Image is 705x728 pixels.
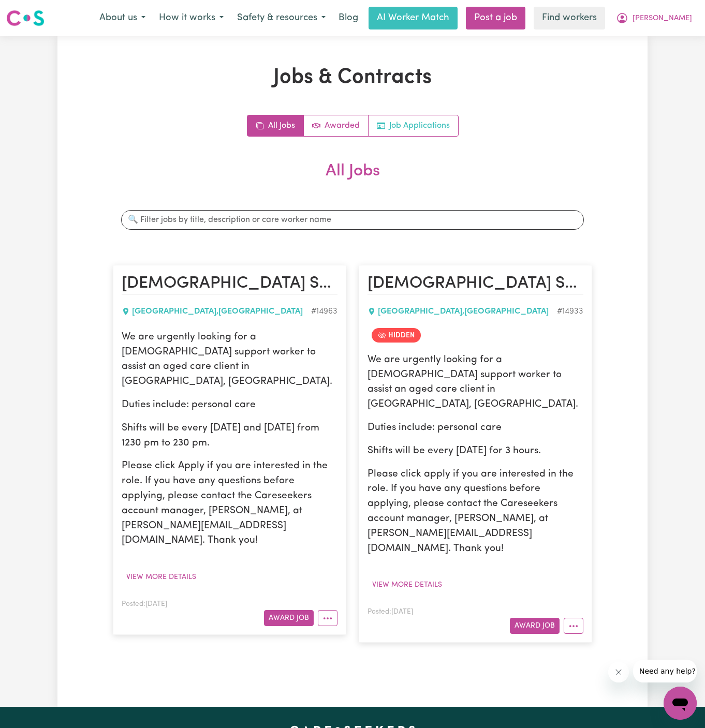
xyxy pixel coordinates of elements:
span: [PERSON_NAME] [633,13,692,24]
button: View more details [122,569,201,585]
iframe: Message from company [633,660,697,682]
h2: Female Support Worker Needed In Baulkham Hills, NSW [122,274,337,294]
p: Duties include: personal care [122,398,337,413]
div: [GEOGRAPHIC_DATA] , [GEOGRAPHIC_DATA] [368,305,557,318]
input: 🔍 Filter jobs by title, description or care worker name [121,210,584,230]
h2: All Jobs [113,161,592,198]
button: Award Job [510,618,560,634]
div: Job ID #14963 [311,305,337,318]
a: All jobs [247,115,304,136]
h2: Female Support Worker Needed In Baulkham Hills, NSW [368,274,583,294]
p: We are urgently looking for a [DEMOGRAPHIC_DATA] support worker to assist an aged care client in ... [368,353,583,412]
button: Award Job [264,610,314,626]
div: [GEOGRAPHIC_DATA] , [GEOGRAPHIC_DATA] [122,305,311,318]
p: Shifts will be every [DATE] and [DATE] from 1230 pm to 230 pm. [122,421,337,451]
iframe: Button to launch messaging window [664,687,697,720]
a: Post a job [466,7,525,29]
button: Safety & resources [230,7,332,29]
div: Job ID #14933 [557,305,583,318]
button: About us [93,7,152,29]
a: Careseekers logo [6,6,45,30]
p: Duties include: personal care [368,421,583,436]
span: Job is hidden [372,328,421,343]
span: Posted: [DATE] [122,601,167,607]
button: How it works [152,7,230,29]
a: Find workers [534,7,605,29]
button: More options [318,610,337,626]
button: More options [564,618,583,634]
iframe: Close message [608,662,629,682]
a: AI Worker Match [369,7,458,29]
h1: Jobs & Contracts [113,65,592,90]
a: Job applications [369,115,458,136]
a: Active jobs [304,115,369,136]
button: My Account [609,7,699,29]
button: View more details [368,577,447,593]
a: Blog [332,7,364,29]
p: Shifts will be every [DATE] for 3 hours. [368,444,583,459]
span: Posted: [DATE] [368,608,413,615]
p: Please click apply if you are interested in the role. If you have any questions before applying, ... [368,467,583,557]
img: Careseekers logo [6,9,45,27]
p: Please click Apply if you are interested in the role. If you have any questions before applying, ... [122,459,337,548]
p: We are urgently looking for a [DEMOGRAPHIC_DATA] support worker to assist an aged care client in ... [122,330,337,390]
